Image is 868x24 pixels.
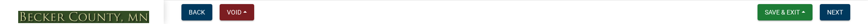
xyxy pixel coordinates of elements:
[758,4,813,20] button: Save & Exit
[18,11,149,23] img: Becker County, Minnesota
[220,4,254,20] button: Void
[181,4,212,20] button: Back
[227,9,241,16] span: Void
[189,9,205,16] span: Back
[820,4,850,20] button: Next
[765,9,800,16] span: Save & Exit
[827,9,843,16] span: Next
